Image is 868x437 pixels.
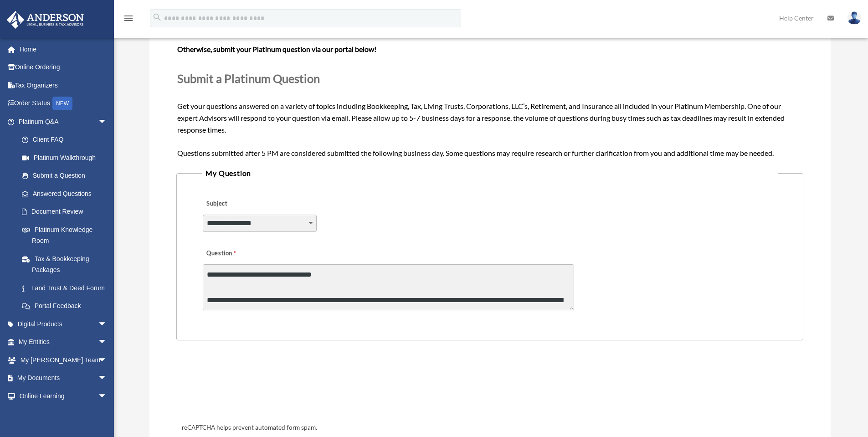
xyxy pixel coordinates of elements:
a: Digital Productsarrow_drop_down [6,315,121,333]
span: arrow_drop_down [98,333,116,352]
a: Online Ordering [6,58,121,77]
b: Otherwise, submit your Platinum question via our portal below! [177,45,376,53]
iframe: reCAPTCHA [179,369,318,404]
div: reCAPTCHA helps prevent automated form spam. [178,422,801,433]
a: Tax & Bookkeeping Packages [13,250,121,279]
a: Portal Feedback [13,297,121,315]
a: Platinum Q&Aarrow_drop_down [6,113,121,131]
span: arrow_drop_down [98,369,116,388]
a: Platinum Walkthrough [13,149,121,167]
a: Document Review [13,203,121,221]
span: arrow_drop_down [98,315,116,334]
a: Home [6,40,121,58]
span: Get your questions answered on a variety of topics including Bookkeeping, Tax, Living Trusts, Cor... [177,20,802,157]
span: arrow_drop_down [98,113,116,131]
i: search [152,12,162,22]
a: Platinum Knowledge Room [13,221,121,250]
legend: My Question [202,167,777,180]
span: arrow_drop_down [98,387,116,406]
a: Billingarrow_drop_down [6,405,121,423]
a: Client FAQ [13,131,121,149]
a: Submit a Question [13,167,116,185]
label: Subject [203,198,289,211]
a: menu [123,16,134,24]
a: Order StatusNEW [6,94,121,113]
a: Answered Questions [13,185,121,203]
div: NEW [52,97,72,110]
span: arrow_drop_down [98,405,116,424]
a: Online Learningarrow_drop_down [6,387,121,405]
span: arrow_drop_down [98,351,116,370]
a: Tax Organizers [6,76,121,94]
i: menu [123,13,134,24]
a: Land Trust & Deed Forum [13,279,121,297]
img: User Pic [847,11,861,25]
label: Question [203,247,273,260]
img: Anderson Advisors Platinum Portal [4,11,87,29]
a: My Documentsarrow_drop_down [6,369,121,387]
a: My Entitiesarrow_drop_down [6,333,121,351]
span: Submit a Platinum Question [177,72,320,85]
a: My [PERSON_NAME] Teamarrow_drop_down [6,351,121,369]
